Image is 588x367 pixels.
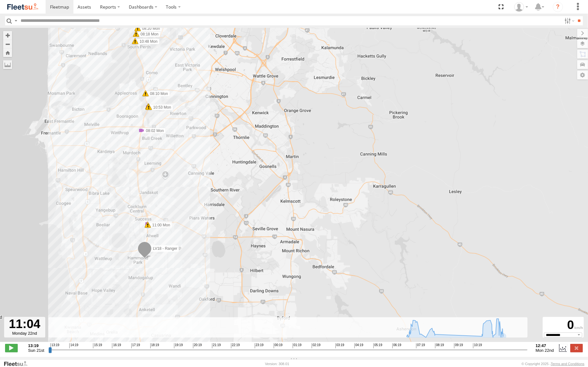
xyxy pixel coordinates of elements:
[28,348,44,353] span: Sun 21st Sep 2025
[392,343,401,348] span: 06:19
[553,2,563,12] i: ?
[149,104,173,110] label: 10:53 Mon
[536,343,554,348] strong: 12:47
[150,343,159,348] span: 18:19
[577,71,588,79] label: Map Settings
[93,343,102,348] span: 15:19
[28,343,44,348] strong: 13:19
[312,343,321,348] span: 02:19
[255,343,264,348] span: 23:19
[473,343,482,348] span: 10:19
[212,343,221,348] span: 21:19
[3,48,12,57] button: Zoom Home
[416,343,425,348] span: 07:19
[335,343,344,348] span: 03:19
[435,343,444,348] span: 08:19
[570,344,583,352] label: Close
[174,343,183,348] span: 19:19
[146,91,170,97] label: 08:10 Mon
[141,128,166,134] label: 08:02 Mon
[3,40,12,48] button: Zoom out
[536,348,554,353] span: Mon 22nd Sep 2025
[551,362,585,366] a: Terms and Conditions
[135,39,160,44] label: 10:48 Mon
[50,343,59,348] span: 13:19
[131,343,140,348] span: 17:19
[153,246,177,250] span: LV18 - Ranger
[512,2,530,12] div: Don Smith
[138,26,162,31] label: 08:20 Mon
[3,60,12,69] label: Measure
[148,221,172,227] label: 11:00 Mon
[136,31,160,37] label: 08:18 Mon
[148,222,172,228] label: 11:00 Mon
[5,344,18,352] label: Play/Stop
[454,343,463,348] span: 09:19
[265,362,289,366] div: Version: 308.01
[522,362,585,366] div: © Copyright 2025 -
[373,343,382,348] span: 05:19
[193,343,202,348] span: 20:19
[293,343,302,348] span: 01:19
[562,16,576,25] label: Search Filter Options
[3,31,12,40] button: Zoom in
[354,343,363,348] span: 04:19
[69,343,78,348] span: 14:19
[6,3,39,11] img: fleetsu-logo-horizontal.svg
[13,16,18,25] label: Search Query
[544,318,583,332] div: 0
[112,343,121,348] span: 16:19
[148,104,173,110] label: 08:08 Mon
[3,361,33,367] a: Visit our Website
[231,343,240,348] span: 22:19
[274,343,283,348] span: 00:19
